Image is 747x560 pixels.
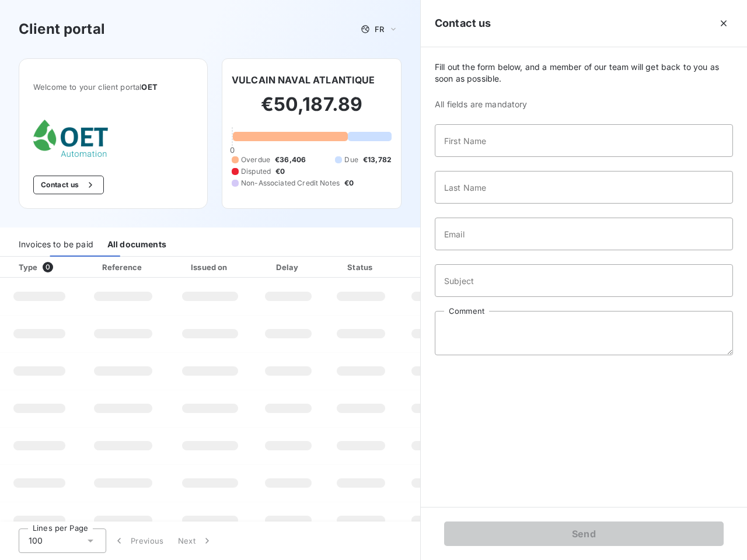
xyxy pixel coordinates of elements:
span: Due [344,155,358,165]
div: Issued on [170,261,250,273]
h6: VULCAIN NAVAL ATLANTIQUE [232,73,375,87]
button: Contact us [33,176,104,194]
div: Reference [102,262,142,272]
div: Invoices to be paid [19,232,93,257]
span: 100 [29,535,43,547]
h3: Client portal [19,19,105,40]
span: Welcome to your client portal [33,82,193,92]
span: Non-Associated Credit Notes [241,178,340,188]
button: Previous [106,528,171,553]
span: OET [141,82,157,92]
h2: €50,187.89 [232,93,392,128]
img: Company logo [33,120,108,157]
span: €0 [344,178,354,188]
span: Fill out the form below, and a member of our team will get back to you as soon as possible. [435,61,733,85]
span: Overdue [241,155,270,165]
input: placeholder [435,264,733,297]
span: All fields are mandatory [435,99,733,110]
div: All documents [107,232,166,257]
div: Type [12,261,76,273]
span: 0 [230,145,235,155]
span: 0 [43,262,53,272]
span: €36,406 [275,155,306,165]
button: Next [171,528,220,553]
div: Status [326,261,396,273]
input: placeholder [435,218,733,250]
span: €0 [275,166,285,177]
div: Amount [400,261,475,273]
div: Delay [255,261,322,273]
span: €13,782 [363,155,392,165]
h5: Contact us [435,15,491,32]
span: Disputed [241,166,271,177]
input: placeholder [435,171,733,204]
button: Send [444,521,724,546]
input: placeholder [435,124,733,157]
span: FR [375,24,384,34]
